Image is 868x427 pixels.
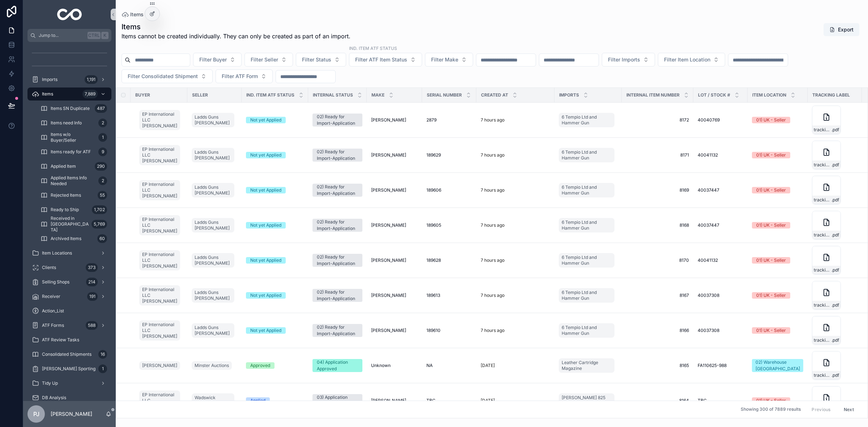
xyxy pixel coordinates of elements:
span: Clients [42,265,56,270]
a: EP International LLC [PERSON_NAME] [139,214,183,237]
a: Items ready for ATF9 [36,145,111,158]
span: Filter Item Location [664,56,710,63]
a: 189629 [426,152,472,158]
a: 8169 [626,187,689,193]
a: 189606 [426,187,472,193]
a: 7 hours ago [481,328,550,333]
span: 8172 [626,117,689,123]
a: 6 Tempio Ltd and Hammer Gun [559,287,617,304]
a: [PERSON_NAME] [139,360,183,371]
span: Receiver [42,294,60,299]
a: 8168 [626,222,689,228]
span: [PERSON_NAME] [371,152,406,158]
span: 6 Tempio Ltd and Hammer Gun [562,149,612,161]
a: 6 Tempio Ltd and Hammer Gun [559,218,614,232]
span: [PERSON_NAME] [371,257,406,263]
div: 02) Ready for Import-Application [317,149,358,162]
a: 40041132 [698,152,743,158]
a: EP International LLC [PERSON_NAME] [139,250,180,270]
div: 01) UK - Seller [756,257,786,264]
a: Not yet Applied [246,117,304,123]
span: Ladds Guns [PERSON_NAME] [195,255,231,266]
span: Filter ATF Form [222,73,258,80]
a: 40037308 [698,293,743,298]
a: [PERSON_NAME] [371,257,418,263]
a: 02) Ready for Import-Application [312,219,362,232]
span: EP International LLC [PERSON_NAME] [142,111,177,129]
span: Items w/o Buyer/Seller [51,132,95,143]
a: Ladds Guns [PERSON_NAME] [192,111,237,129]
a: 02) Ready for Import-Application [312,184,362,197]
a: 6 Tempio Ltd and Hammer Gun [559,183,614,197]
a: 7 hours ago [481,222,550,228]
a: 02) Ready for Import-Application [312,149,362,162]
div: 1,191 [85,75,98,84]
a: tracking_label.pdf [812,351,858,380]
div: 16 [98,350,107,359]
label: ind. Item ATF Status [349,45,397,51]
div: 2 [98,119,107,127]
a: EP International LLC [PERSON_NAME] [139,320,180,341]
span: .pdf [831,127,839,133]
a: 8171 [626,152,689,158]
a: 01) UK - Seller [752,257,803,264]
div: 7,889 [82,90,98,98]
a: tracking_label.pdf [812,316,858,345]
a: 6 Tempio Ltd and Hammer Gun [559,252,617,269]
span: Ladds Guns [PERSON_NAME] [195,114,231,126]
a: Minster Auctions [192,360,237,371]
span: Ladds Guns [PERSON_NAME] [195,219,231,231]
span: Ladds Guns [PERSON_NAME] [195,149,231,161]
a: Consolidated Shipments16 [27,348,111,361]
span: 40037447 [698,187,719,193]
a: 01) UK - Seller [752,117,803,123]
a: Ladds Guns [PERSON_NAME] [192,148,234,162]
span: 189629 [426,152,441,158]
a: 6 Tempio Ltd and Hammer Gun [559,182,617,199]
button: Export [824,23,859,36]
span: Item Locations [42,250,72,256]
a: Clients373 [27,261,111,274]
span: 6 Tempio Ltd and Hammer Gun [562,255,612,266]
a: EP International LLC [PERSON_NAME] [139,144,183,167]
button: Select Button [296,53,346,67]
span: .pdf [831,302,839,308]
a: ATF Review Tasks [27,333,111,346]
span: Applied Items Info Needed [51,175,95,187]
button: Select Button [244,53,293,67]
a: tracking_label.pdf [812,281,858,310]
a: Ladds Guns [PERSON_NAME] [192,113,234,127]
a: [PERSON_NAME] [371,152,418,158]
p: 7 hours ago [481,257,505,263]
a: [PERSON_NAME] [371,187,418,193]
img: App logo [57,9,82,20]
a: 6 Tempio Ltd and Hammer Gun [559,148,614,162]
a: Ladds Guns [PERSON_NAME] [192,218,234,232]
span: Filter Buyer [199,56,227,63]
a: Leather Cartridge Magazine [559,357,617,374]
span: Filter Consolidated Shipment [128,73,198,80]
a: EP International LLC [PERSON_NAME] [139,284,183,307]
span: EP International LLC [PERSON_NAME] [142,287,177,304]
a: Received in [GEOGRAPHIC_DATA]5,769 [36,218,111,231]
div: 191 [87,292,98,301]
a: tracking_label.pdf [812,211,858,240]
a: 7 hours ago [481,293,550,298]
a: 6 Tempio Ltd and Hammer Gun [559,323,614,338]
div: 373 [86,263,98,272]
a: EP International LLC [PERSON_NAME] [139,319,183,342]
a: Ladds Guns [PERSON_NAME] [192,146,237,164]
a: 01) UK - Seller [752,327,803,334]
span: 6 Tempio Ltd and Hammer Gun [562,219,612,231]
a: 6 Tempio Ltd and Hammer Gun [559,113,614,127]
a: EP International LLC [PERSON_NAME] [139,249,183,272]
div: 588 [86,321,98,330]
div: 290 [95,162,107,171]
a: Not yet Applied [246,152,304,158]
div: scrollable content [23,42,116,401]
span: Items need Info [51,120,82,126]
div: 01) UK - Seller [756,292,786,299]
a: Applied Item290 [36,160,111,173]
